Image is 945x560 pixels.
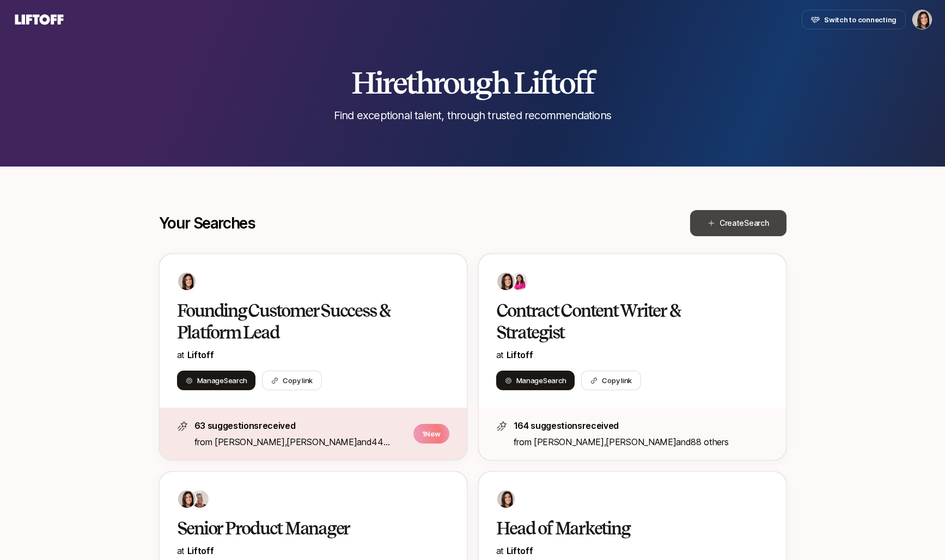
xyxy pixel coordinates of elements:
[581,371,641,390] button: Copy link
[496,371,575,390] button: ManageSearch
[285,436,357,447] span: ,
[691,436,728,447] span: 88 others
[497,273,515,290] img: 71d7b91d_d7cb_43b4_a7ea_a9b2f2cc6e03.jpg
[177,544,449,558] p: at
[543,376,566,385] span: Search
[534,436,604,447] span: [PERSON_NAME]
[187,349,214,360] a: Liftoff
[676,436,728,447] span: and
[510,273,528,290] img: 9e09e871_5697_442b_ae6e_b16e3f6458f8.jpg
[690,210,787,236] button: CreateSearch
[406,64,594,101] span: through Liftoff
[351,66,594,99] h2: Hire
[507,349,533,360] span: Liftoff
[215,436,285,447] span: [PERSON_NAME]
[824,14,897,25] span: Switch to connecting
[177,300,426,343] h2: Founding Customer Success & Platform Lead
[187,545,214,556] span: Liftoff
[496,518,746,539] h2: Head of Marketing
[177,421,188,432] img: star-icon
[496,348,769,362] p: at
[194,435,407,449] p: from
[177,348,449,362] p: at
[744,218,769,227] span: Search
[516,375,566,386] span: Manage
[224,376,247,385] span: Search
[413,424,449,444] p: 1 New
[497,490,515,508] img: 71d7b91d_d7cb_43b4_a7ea_a9b2f2cc6e03.jpg
[604,436,676,447] span: ,
[159,214,255,232] p: Your Searches
[496,544,769,558] p: at
[178,273,196,290] img: 71d7b91d_d7cb_43b4_a7ea_a9b2f2cc6e03.jpg
[191,490,209,508] img: dbb69939_042d_44fe_bb10_75f74df84f7f.jpg
[197,375,247,386] span: Manage
[606,436,676,447] span: [PERSON_NAME]
[178,490,196,508] img: 71d7b91d_d7cb_43b4_a7ea_a9b2f2cc6e03.jpg
[802,10,906,29] button: Switch to connecting
[496,300,746,343] h2: Contract Content Writer & Strategist
[913,10,931,29] img: Eleanor Morgan
[177,518,426,539] h2: Senior Product Manager
[720,217,769,230] span: Create
[177,371,256,390] button: ManageSearch
[262,371,322,390] button: Copy link
[286,436,357,447] span: [PERSON_NAME]
[496,421,507,432] img: star-icon
[194,419,407,433] p: 63 suggestions received
[334,108,611,123] p: Find exceptional talent, through trusted recommendations
[912,10,932,29] button: Eleanor Morgan
[514,419,769,433] p: 164 suggestions received
[507,545,533,556] span: Liftoff
[514,435,769,449] p: from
